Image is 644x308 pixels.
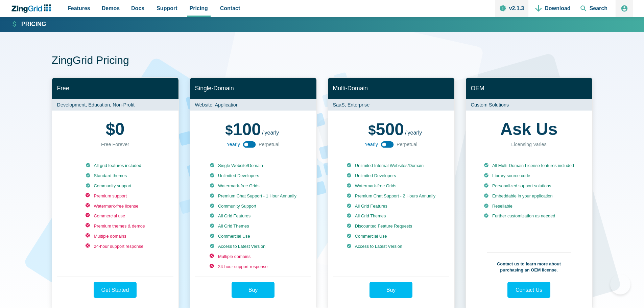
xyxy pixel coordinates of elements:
li: Discounted Feature Requests [347,223,435,229]
li: Premium themes & demos [86,223,145,229]
li: Premium support [86,193,145,199]
h2: OEM [466,78,592,99]
strong: Pricing [21,21,46,27]
li: Personalized support solutions [484,183,574,189]
span: Yearly [364,140,378,148]
span: yearly [265,130,279,136]
li: Premium Chat Support - 1 Hour Annually [210,193,296,199]
li: Watermark-free license [86,203,145,209]
li: Commercial use [86,213,145,219]
span: yearly [408,130,422,136]
span: 100 [225,120,261,139]
li: All Multi-Domain License features included [484,163,574,169]
p: Website, Application [190,99,316,111]
a: Buy [369,282,412,298]
li: Community support [86,183,145,189]
span: Features [68,4,90,13]
span: / [262,130,263,136]
span: Yearly [226,140,240,148]
a: Buy [232,282,275,298]
span: Perpetual [259,140,280,148]
iframe: Toggle Customer Support [610,274,630,294]
li: Multiple domains [86,233,145,239]
li: Premium Chat Support - 2 Hours Annually [347,193,435,199]
li: Unlimited Developers [347,173,435,179]
li: Standard themes [86,173,145,179]
li: Watermark-free Grids [347,183,435,189]
p: SaaS, Enterprise [328,99,454,111]
p: Contact us to learn more about purchasing an OEM license. [487,252,571,273]
li: All Grid Themes [347,213,435,219]
li: Further customization as needed [484,213,574,219]
span: Perpetual [397,140,418,148]
li: All Grid Features [347,203,435,209]
h1: ZingGrid Pricing [52,53,593,69]
li: Community Support [210,203,296,209]
li: Unlimited Internal Websites/Domain [347,163,435,169]
strong: Ask Us [500,121,558,138]
div: Free Forever [101,140,129,148]
span: Demos [102,4,120,13]
li: Single Website/Domain [210,163,296,169]
div: Licensing Varies [511,140,547,148]
li: Multiple domains [210,254,296,260]
a: Get Started [94,282,137,298]
li: Unlimited Developers [210,173,296,179]
p: Custom Solutions [466,99,592,111]
span: $ [106,121,115,138]
span: Contact [220,4,240,13]
span: Pricing [190,4,208,13]
a: Pricing [11,20,46,28]
li: Access to Latest Version [210,243,296,250]
span: 500 [368,120,404,139]
li: 24-hour support response [86,243,145,250]
h2: Free [52,78,178,99]
li: Embeddable in your application [484,193,574,199]
li: All Grid Features [210,213,296,219]
li: Library source code [484,173,574,179]
li: Resellable [484,203,574,209]
a: Contact Us [507,282,550,298]
a: ZingChart Logo. Click to return to the homepage [11,4,54,13]
li: Watermark-free Grids [210,183,296,189]
h2: Single-Domain [190,78,316,99]
strong: 0 [106,121,125,138]
li: Commercial Use [347,233,435,239]
li: 24-hour support response [210,264,296,270]
h2: Multi-Domain [328,78,454,99]
li: Commercial Use [210,233,296,239]
li: All Grid Themes [210,223,296,229]
span: Docs [131,4,144,13]
li: Access to Latest Version [347,243,435,250]
span: / [405,130,406,136]
span: Support [157,4,177,13]
li: All grid features included [86,163,145,169]
p: Development, Education, Non-Profit [52,99,178,111]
